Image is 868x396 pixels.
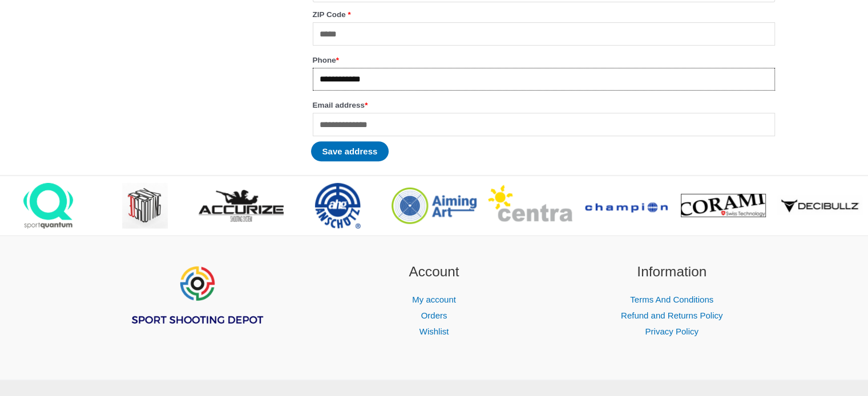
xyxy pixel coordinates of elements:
a: My account [412,295,456,304]
h2: Information [567,262,777,283]
a: Orders [421,311,447,320]
aside: Footer Widget 3 [567,262,777,340]
h2: Account [329,262,539,283]
nav: Account [329,292,539,340]
a: Privacy Policy [645,326,698,336]
a: Refund and Returns Policy [621,311,722,320]
label: ZIP Code [313,7,775,22]
aside: Footer Widget 1 [92,262,301,354]
label: Email address [313,97,775,113]
a: Terms And Conditions [630,295,713,304]
label: Phone [313,52,775,68]
nav: Information [567,292,777,340]
a: Wishlist [419,326,449,336]
aside: Footer Widget 2 [329,262,539,340]
button: Save address [311,141,389,161]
